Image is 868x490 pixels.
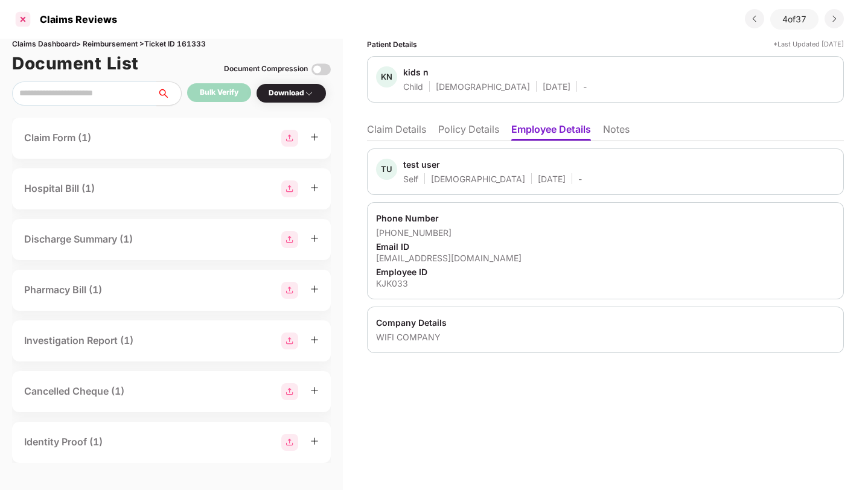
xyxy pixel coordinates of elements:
div: 4 of 37 [770,9,819,30]
div: Claims Dashboard > Reimbursement > Ticket ID 161333 [12,39,331,50]
span: plus [310,285,319,293]
div: [DEMOGRAPHIC_DATA] [431,173,525,185]
img: svg+xml;base64,PHN2ZyBpZD0iR3JvdXBfMjg4MTMiIGRhdGEtbmFtZT0iR3JvdXAgMjg4MTMiIHhtbG5zPSJodHRwOi8vd3... [281,332,298,349]
div: Email ID [376,241,835,252]
img: svg+xml;base64,PHN2ZyBpZD0iRHJvcGRvd24tMzJ4MzIiIHhtbG5zPSJodHRwOi8vd3d3LnczLm9yZy8yMDAwL3N2ZyIgd2... [304,89,314,98]
div: Download [269,87,314,99]
div: [PHONE_NUMBER] [376,227,835,238]
button: search [156,81,182,106]
div: Child [403,81,423,92]
span: plus [310,386,319,395]
span: plus [310,437,319,445]
div: Cancelled Cheque (1) [24,384,124,399]
img: svg+xml;base64,PHN2ZyBpZD0iR3JvdXBfMjg4MTMiIGRhdGEtbmFtZT0iR3JvdXAgMjg4MTMiIHhtbG5zPSJodHRwOi8vd3... [281,180,298,197]
div: - [578,173,582,185]
span: plus [310,336,319,344]
li: Policy Details [438,123,499,141]
div: Pharmacy Bill (1) [24,282,102,297]
div: Company Details [376,317,835,328]
li: Employee Details [511,123,591,141]
div: Phone Number [376,212,835,224]
div: Investigation Report (1) [24,333,133,348]
div: Self [403,173,418,185]
span: plus [310,133,319,141]
img: svg+xml;base64,PHN2ZyBpZD0iR3JvdXBfMjg4MTMiIGRhdGEtbmFtZT0iR3JvdXAgMjg4MTMiIHhtbG5zPSJodHRwOi8vd3... [281,434,298,451]
div: Bulk Verify [200,87,238,98]
div: KJK033 [376,278,835,289]
div: [DATE] [538,173,566,185]
div: [DEMOGRAPHIC_DATA] [436,81,530,92]
li: Claim Details [367,123,426,141]
div: Identity Proof (1) [24,434,103,450]
div: TU [376,159,397,180]
span: search [156,89,181,98]
li: Notes [603,123,630,141]
div: test user [403,159,440,170]
div: *Last Updated [DATE] [773,39,844,50]
img: svg+xml;base64,PHN2ZyBpZD0iR3JvdXBfMjg4MTMiIGRhdGEtbmFtZT0iR3JvdXAgMjg4MTMiIHhtbG5zPSJodHRwOi8vd3... [281,282,298,299]
img: svg+xml;base64,PHN2ZyBpZD0iR3JvdXBfMjg4MTMiIGRhdGEtbmFtZT0iR3JvdXAgMjg4MTMiIHhtbG5zPSJodHRwOi8vd3... [281,130,298,147]
img: svg+xml;base64,PHN2ZyBpZD0iRHJvcGRvd24tMzJ4MzIiIHhtbG5zPSJodHRwOi8vd3d3LnczLm9yZy8yMDAwL3N2ZyIgd2... [750,14,759,24]
div: - [583,81,587,92]
div: Claims Reviews [33,13,117,25]
div: Claim Form (1) [24,130,91,145]
div: [EMAIL_ADDRESS][DOMAIN_NAME] [376,252,835,264]
img: svg+xml;base64,PHN2ZyBpZD0iR3JvdXBfMjg4MTMiIGRhdGEtbmFtZT0iR3JvdXAgMjg4MTMiIHhtbG5zPSJodHRwOi8vd3... [281,383,298,400]
img: svg+xml;base64,PHN2ZyBpZD0iR3JvdXBfMjg4MTMiIGRhdGEtbmFtZT0iR3JvdXAgMjg4MTMiIHhtbG5zPSJodHRwOi8vd3... [281,231,298,248]
div: Hospital Bill (1) [24,181,95,196]
h1: Document List [12,50,139,77]
div: kids n [403,66,429,78]
span: plus [310,183,319,192]
div: [DATE] [543,81,570,92]
div: WIFI COMPANY [376,331,835,343]
div: Patient Details [367,39,417,50]
div: Document Compression [224,63,308,75]
div: Discharge Summary (1) [24,232,133,247]
div: Employee ID [376,266,835,278]
span: plus [310,234,319,243]
img: svg+xml;base64,PHN2ZyBpZD0iRHJvcGRvd24tMzJ4MzIiIHhtbG5zPSJodHRwOi8vd3d3LnczLm9yZy8yMDAwL3N2ZyIgd2... [829,14,839,24]
img: svg+xml;base64,PHN2ZyBpZD0iVG9nZ2xlLTMyeDMyIiB4bWxucz0iaHR0cDovL3d3dy53My5vcmcvMjAwMC9zdmciIHdpZH... [311,60,331,79]
div: KN [376,66,397,87]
